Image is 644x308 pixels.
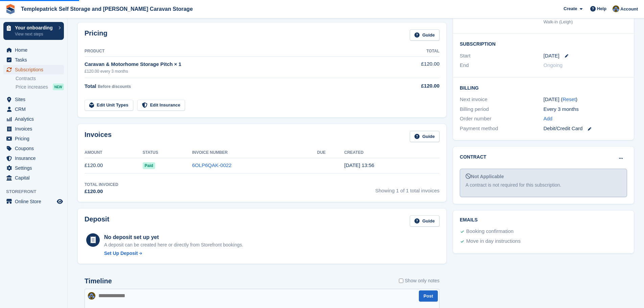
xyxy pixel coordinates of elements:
p: Your onboarding [15,25,55,30]
th: Due [317,147,344,158]
span: Insurance [15,153,55,163]
span: Sites [15,95,55,104]
div: Payment method [460,125,543,133]
a: Your onboarding View next steps [3,22,64,40]
div: End [460,62,543,69]
td: £120.00 [85,158,143,173]
img: Karen [613,5,619,12]
a: menu [3,114,64,124]
h2: Pricing [85,29,108,41]
span: Storefront [6,188,67,195]
div: Booking confirmation [466,228,514,236]
a: 6OLP6QAK-0022 [192,162,232,168]
span: Home [15,45,55,55]
span: Paid [143,162,155,169]
div: Order number [460,115,543,123]
h2: Deposit [85,215,109,227]
span: Ongoing [544,62,563,68]
span: Invoices [15,124,55,134]
a: menu [3,45,64,55]
span: Coupons [15,144,55,153]
div: £120.00 every 3 months [85,68,385,74]
a: Edit Unit Types [85,100,133,111]
p: A deposit can be created here or directly from Storefront bookings. [104,241,243,248]
span: Subscriptions [15,65,55,74]
th: Total [385,46,439,57]
a: Contracts [16,75,64,82]
a: Price increases NEW [16,83,64,91]
a: menu [3,153,64,163]
div: Billing period [460,105,543,113]
th: Invoice Number [192,147,317,158]
a: menu [3,55,64,65]
span: Showing 1 of 1 total invoices [375,182,439,195]
h2: Subscription [460,40,627,47]
a: Add [544,115,553,123]
span: Tasks [15,55,55,65]
a: Guide [410,131,439,142]
div: £120.00 [385,82,439,90]
a: Edit Insurance [137,100,185,111]
a: Reset [563,96,576,102]
a: menu [3,65,64,74]
div: Not Applicable [466,173,621,180]
div: Move in day instructions [466,237,521,245]
span: Before discounts [98,84,131,89]
span: Pricing [15,134,55,143]
h2: Timeline [85,277,112,285]
time: 2025-09-19 00:00:00 UTC [544,52,559,60]
a: menu [3,173,64,183]
a: menu [3,124,64,134]
span: Price increases [16,84,48,90]
div: Total Invoiced [85,182,118,188]
h2: Contract [460,153,486,161]
span: Online Store [15,197,55,206]
span: CRM [15,104,55,114]
p: View next steps [15,31,55,37]
h2: Billing [460,84,627,91]
div: Caravan & Motorhome Storage Pitch × 1 [85,61,385,68]
a: menu [3,144,64,153]
div: [DATE] ( ) [544,96,627,103]
a: Guide [410,215,439,227]
a: menu [3,197,64,206]
span: Analytics [15,114,55,124]
div: Next invoice [460,96,543,103]
div: Walk-in (Leigh) [544,19,627,25]
div: No deposit set up yet [104,233,243,241]
img: Karen [88,292,95,300]
span: Account [620,6,638,13]
a: Set Up Deposit [104,250,243,257]
a: Templepatrick Self Storage and [PERSON_NAME] Caravan Storage [18,3,195,15]
time: 2025-09-19 12:56:09 UTC [344,162,374,168]
a: Preview store [56,197,64,206]
div: Start [460,52,543,60]
div: Set Up Deposit [104,250,138,257]
a: Guide [410,29,439,41]
th: Product [85,46,385,57]
a: menu [3,134,64,143]
h2: Emails [460,217,627,223]
a: menu [3,163,64,173]
h2: Invoices [85,131,112,142]
th: Amount [85,147,143,158]
label: Show only notes [399,277,439,284]
span: Total [85,83,96,89]
img: stora-icon-8386f47178a22dfd0bd8f6a31ec36ba5ce8667c1dd55bd0f319d3a0aa187defe.svg [5,4,16,14]
div: £120.00 [85,188,118,195]
input: Show only notes [399,277,403,284]
a: menu [3,104,64,114]
button: Post [419,290,438,302]
a: menu [3,95,64,104]
span: Capital [15,173,55,183]
td: £120.00 [385,56,439,78]
span: Settings [15,163,55,173]
th: Status [143,147,192,158]
div: Every 3 months [544,105,627,113]
div: NEW [53,84,64,90]
div: Debit/Credit Card [544,125,627,133]
span: Help [597,5,606,12]
span: Create [564,5,577,12]
th: Created [344,147,439,158]
div: A contract is not required for this subscription. [466,182,621,189]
